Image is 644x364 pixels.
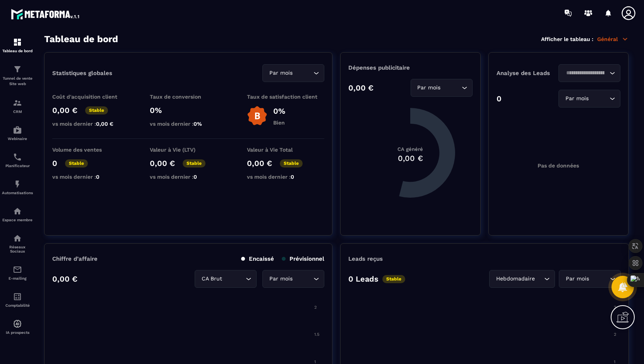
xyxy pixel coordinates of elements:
p: Réseaux Sociaux [2,245,33,253]
span: Hebdomadaire [494,275,536,283]
p: Analyse des Leads [497,70,558,77]
p: Stable [382,275,405,283]
input: Search for option [590,94,608,103]
p: E-mailing [2,276,33,280]
a: automationsautomationsAutomatisations [2,174,33,201]
img: b-badge-o.b3b20ee6.svg [247,106,267,126]
input: Search for option [294,69,312,77]
p: Stable [183,159,206,167]
input: Search for option [591,275,608,283]
a: schedulerschedulerPlanificateur [2,147,33,174]
p: 0,00 € [150,159,175,168]
span: Par mois [416,84,442,92]
div: Search for option [262,270,324,288]
p: Taux de conversion [150,94,227,100]
p: Webinaire [2,137,33,141]
p: Prévisionnel [282,255,324,262]
p: Coût d'acquisition client [52,94,130,100]
p: Stable [85,106,108,114]
span: 0% [194,121,202,127]
img: social-network [13,234,22,243]
div: Search for option [559,270,621,288]
tspan: 2 [614,305,616,310]
img: automations [13,179,22,189]
span: Par mois [564,275,591,283]
p: 0,00 € [348,83,373,92]
a: accountantaccountantComptabilité [2,286,33,313]
input: Search for option [536,275,542,283]
img: automations [13,319,22,328]
p: 0% [150,106,227,115]
div: Search for option [411,79,473,97]
a: automationsautomationsEspace membre [2,201,33,228]
p: Volume des ventes [52,147,130,153]
span: 0,00 € [96,121,113,127]
div: Search for option [262,64,324,82]
input: Search for option [224,275,244,283]
input: Search for option [442,84,460,92]
input: Search for option [563,69,608,77]
a: emailemailE-mailing [2,259,33,286]
p: vs mois dernier : [150,174,227,180]
span: 0 [96,174,99,180]
span: 0 [194,174,197,180]
p: 0,00 € [52,274,77,284]
p: IA prospects [2,330,33,335]
h3: Tableau de bord [44,34,118,44]
img: formation [13,98,22,108]
a: automationsautomationsWebinaire [2,120,33,147]
tspan: 2 [314,305,317,310]
div: Search for option [489,270,555,288]
tspan: 2 [614,332,616,337]
p: vs mois dernier : [247,174,324,180]
a: formationformationTunnel de vente Site web [2,59,33,92]
span: 0 [291,174,294,180]
p: Chiffre d’affaire [52,255,98,262]
p: Planificateur [2,164,33,168]
p: Tunnel de vente Site web [2,76,33,87]
p: vs mois dernier : [52,121,130,127]
p: Général [597,36,629,43]
img: formation [13,38,22,47]
p: vs mois dernier : [150,121,227,127]
span: Par mois [267,69,294,77]
span: Par mois [563,94,590,103]
p: 0 [497,94,502,103]
p: Taux de satisfaction client [247,94,324,100]
img: scheduler [13,152,22,162]
p: Leads reçus [348,255,383,262]
p: vs mois dernier : [52,174,130,180]
p: Automatisations [2,191,33,195]
p: 0,00 € [247,159,272,168]
img: automations [13,125,22,135]
p: Encaissé [241,255,274,262]
p: Dépenses publicitaire [348,64,472,71]
p: Bien [273,120,285,126]
div: Search for option [558,64,620,82]
p: Comptabilité [2,303,33,308]
p: Afficher le tableau : [541,36,593,42]
p: Stable [65,159,88,167]
span: CA Brut [200,275,224,283]
p: Valeur à Vie Total [247,147,324,153]
tspan: 1.5 [314,332,319,337]
img: logo [11,7,80,21]
p: Stable [280,159,303,167]
p: Espace membre [2,218,33,222]
input: Search for option [294,275,312,283]
img: automations [13,207,22,216]
p: 0% [273,106,285,116]
p: 0 [52,159,57,168]
p: Statistiques globales [52,70,112,77]
div: Search for option [558,90,620,108]
p: 0 Leads [348,274,379,284]
p: 0,00 € [52,106,77,115]
img: formation [13,65,22,74]
a: formationformationTableau de bord [2,32,33,59]
p: Tableau de bord [2,49,33,53]
p: Valeur à Vie (LTV) [150,147,227,153]
p: Pas de données [538,162,579,169]
img: email [13,265,22,274]
span: Par mois [267,275,294,283]
img: accountant [13,292,22,301]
